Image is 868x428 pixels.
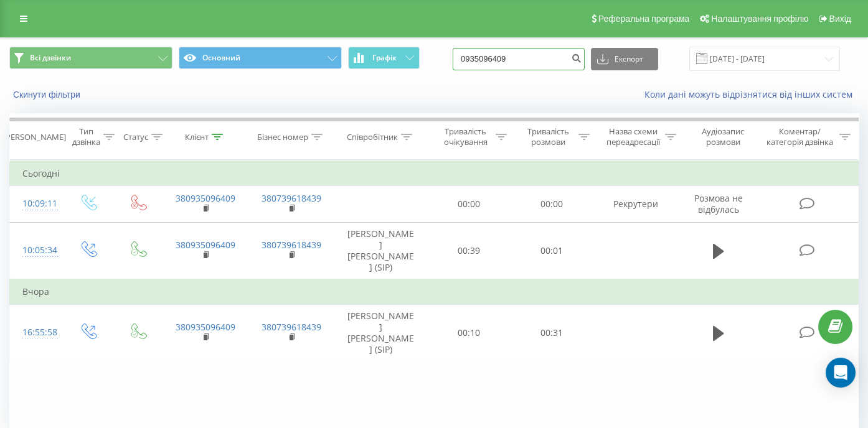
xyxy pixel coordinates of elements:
[694,192,743,215] span: Розмова не відбулась
[10,279,859,304] td: Вчора
[763,126,836,147] div: Коментар/категорія дзвінка
[262,192,321,204] a: 380739618439
[334,304,427,361] td: [PERSON_NAME] [PERSON_NAME] (SIP)
[510,304,593,361] td: 00:31
[176,321,235,333] a: 380935096409
[262,239,321,251] a: 380739618439
[123,132,148,142] div: Статус
[22,238,50,263] div: 10:05:34
[510,186,593,222] td: 00:00
[22,320,50,345] div: 16:55:58
[510,222,593,279] td: 00:01
[72,126,100,147] div: Тип дзвінка
[262,321,321,333] a: 380739618439
[9,47,172,69] button: Всі дзвінки
[334,222,427,279] td: [PERSON_NAME] [PERSON_NAME] (SIP)
[3,132,66,142] div: [PERSON_NAME]
[372,53,397,62] span: Графік
[598,14,690,24] span: Реферальна програма
[347,132,398,142] div: Співробітник
[9,89,87,100] button: Скинути фільтри
[604,126,661,147] div: Назва схеми переадресації
[185,132,209,142] div: Клієнт
[711,14,808,24] span: Налаштування профілю
[176,239,235,251] a: 380935096409
[826,358,856,388] div: Open Intercom Messenger
[10,161,859,186] td: Сьогодні
[179,47,342,69] button: Основний
[427,186,510,222] td: 00:00
[644,88,859,100] a: Коли дані можуть відрізнятися вiд інших систем
[427,222,510,279] td: 00:39
[829,14,851,24] span: Вихід
[453,48,585,70] input: Пошук за номером
[30,53,71,63] span: Всі дзвінки
[521,126,575,147] div: Тривалість розмови
[176,192,235,204] a: 380935096409
[593,186,679,222] td: Рекрутери
[691,126,756,147] div: Аудіозапис розмови
[22,192,50,216] div: 10:09:11
[427,304,510,361] td: 00:10
[257,132,308,142] div: Бізнес номер
[438,126,493,147] div: Тривалість очікування
[348,47,420,69] button: Графік
[591,48,658,70] button: Експорт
